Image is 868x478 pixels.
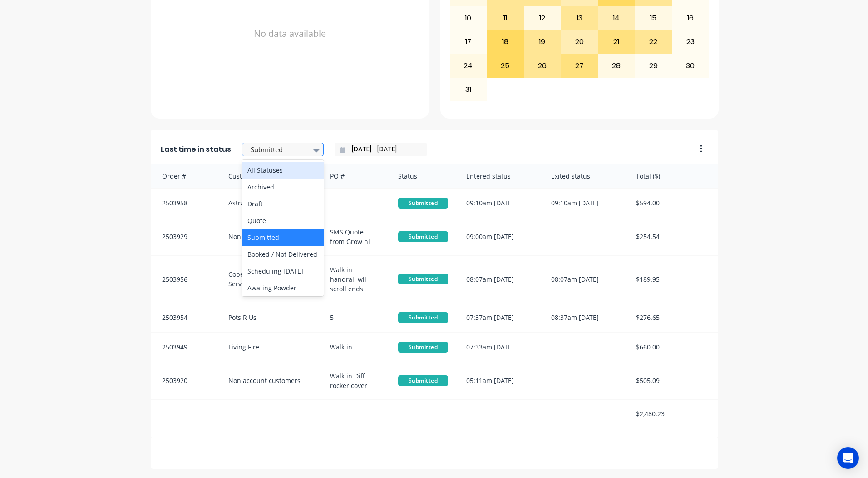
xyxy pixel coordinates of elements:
div: 15 [635,7,671,30]
div: Astra Building Services [219,189,321,218]
div: 2503949 [151,333,219,362]
div: Walk in [321,333,389,362]
div: 25 [487,54,523,77]
div: Customer [219,164,321,188]
div: 20 [561,30,597,53]
div: 24 [450,54,487,77]
input: Filter by date [345,143,424,156]
div: 08:07am [DATE] [542,256,627,303]
div: 11 [487,7,523,30]
span: Submitted [398,274,448,284]
div: 2503929 [151,218,219,255]
div: Total ($) [627,164,718,188]
div: Submitted [242,229,324,246]
span: Last time in status [161,144,231,155]
div: 08:07am [DATE] [457,256,542,303]
div: Draft [242,195,324,212]
span: Submitted [398,312,448,323]
div: 14 [598,7,635,30]
div: Exited status [542,164,627,188]
div: 05:11am [DATE] [457,362,542,399]
span: Submitted [398,198,448,209]
div: 10 [450,7,487,30]
div: $594.00 [627,189,718,218]
div: 5 [321,303,389,332]
div: 07:37am [DATE] [457,303,542,332]
div: 2503920 [151,362,219,399]
div: 22 [635,30,671,53]
div: Scheduling [DATE] [242,263,324,279]
div: Open Intercom Messenger [837,447,859,469]
div: 30 [672,54,709,77]
div: Order # [151,164,219,188]
div: 12 [524,7,561,30]
div: 17 [450,30,487,53]
div: SMS Quote from Grow hi [321,218,389,255]
div: 16 [672,7,709,30]
div: 21 [598,30,635,53]
span: Submitted [398,342,448,353]
div: 28 [598,54,635,77]
div: 2503954 [151,303,219,332]
div: $189.95 [627,256,718,303]
div: 29 [635,54,671,77]
div: Living Fire [219,333,321,362]
div: 23 [672,30,709,53]
div: $2,480.23 [627,400,718,428]
div: $276.65 [627,303,718,332]
div: Non account customers [219,218,321,255]
div: 18 [487,30,523,53]
div: 2503958 [151,189,219,218]
div: 09:10am [DATE] [457,189,542,218]
div: 08:37am [DATE] [542,303,627,332]
div: 09:00am [DATE] [457,218,542,255]
div: 07:33am [DATE] [457,333,542,362]
div: $660.00 [627,333,718,362]
div: Walk in Diff rocker cover [321,362,389,399]
div: $254.54 [627,218,718,255]
div: Non account customers [219,362,321,399]
div: PO # [321,164,389,188]
div: Archived [242,179,324,195]
div: 31 [450,78,487,101]
div: All Statuses [242,162,324,179]
div: $505.09 [627,362,718,399]
div: 2503956 [151,256,219,303]
span: Submitted [398,231,448,242]
div: 09:10am [DATE] [542,189,627,218]
div: Booked / Not Delivered [242,246,324,263]
div: 13 [561,7,597,30]
div: Pots R Us [219,303,321,332]
div: Entered status [457,164,542,188]
div: Status [389,164,457,188]
div: 27 [561,54,597,77]
span: Submitted [398,375,448,386]
div: 19 [524,30,561,53]
div: Awating Powder [242,279,324,296]
div: 26 [524,54,561,77]
div: Cope & Pyke Building Services [219,256,321,303]
div: Quote [242,212,324,229]
div: Walk in handrail wil scroll ends [321,256,389,303]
